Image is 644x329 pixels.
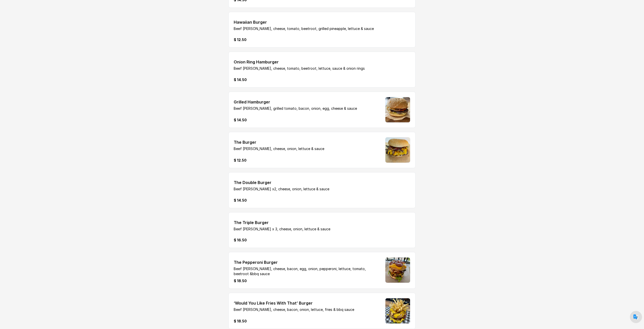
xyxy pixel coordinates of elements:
p: Beef [PERSON_NAME] x2, cheese, onion, lettuce & sauce [234,187,380,192]
p: $ 14.50 [234,198,247,203]
label: The Triple Burger [234,217,380,227]
p: Beef [PERSON_NAME], cheese, tomato, beetroot, lettuce, sauce & onion rings [234,66,380,71]
label: Onion Ring Hamburger [234,57,380,66]
label: ‘Would You Like Fries With That’ Burger [234,298,380,307]
label: The Burger [234,137,380,146]
p: Beef [PERSON_NAME] x 3, cheese, onion, lettuce & sauce [234,227,380,232]
label: Grilled Hamburger [234,97,380,106]
p: $ 12.50 [234,158,247,163]
label: The Double Burger [234,177,380,187]
p: $ 14.50 [234,118,247,123]
p: $ 18.50 [234,319,247,324]
label: The Pepperoni Burger [234,257,380,266]
img: Square Image [385,137,410,163]
img: Square Image [385,258,410,283]
p: Beef [PERSON_NAME], grilled tomato, bacon, onion, egg, cheese & sauce [234,106,380,111]
p: $ 16.50 [234,238,247,243]
p: $ 18.50 [234,278,247,283]
p: $ 14.50 [234,77,247,82]
img: default.png [633,314,638,319]
p: $ 12.50 [234,37,247,42]
label: Hawaiian Burger [234,17,380,26]
p: Beef [PERSON_NAME], cheese, bacon, egg, onion, pepperoni, lettuce, tomato, beetroot &bbq sauce [234,266,380,276]
img: Square Image [385,97,410,122]
p: Beef [PERSON_NAME], cheese, tomato, beetroot, grilled pineapple, lettuce & sauce [234,26,380,31]
p: Beef [PERSON_NAME], cheese, bacon, onion, lettuce, fries & bbq sauce [234,307,380,312]
img: Square Image [385,298,410,323]
p: Beef [PERSON_NAME], cheese, onion, lettuce & sauce [234,146,380,151]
